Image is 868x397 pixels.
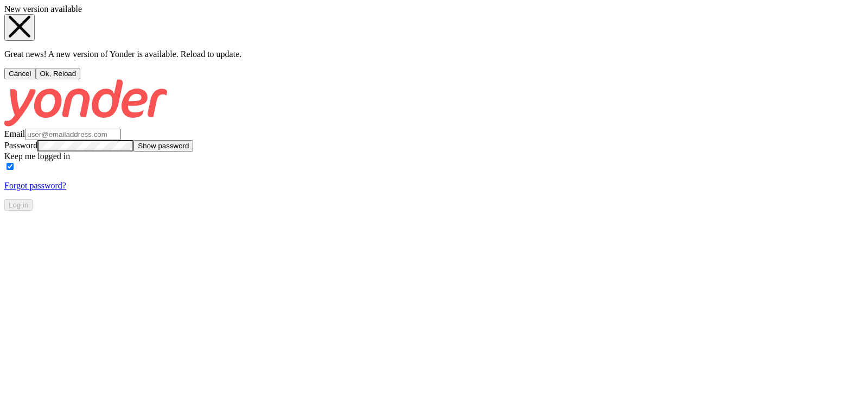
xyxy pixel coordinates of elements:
[4,199,33,211] button: Log in
[4,49,864,59] p: Great news! A new version of Yonder is available. Reload to update.
[4,14,35,41] button: Close
[4,129,25,138] label: Email
[25,129,121,140] input: user@emailaddress.com
[133,140,193,152] button: Show password
[4,141,37,150] label: Password
[4,68,36,79] button: Cancel
[36,68,81,79] button: Ok, Reload
[4,181,66,190] a: Forgot password?
[4,152,70,161] label: Keep me logged in
[4,4,864,14] div: New version available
